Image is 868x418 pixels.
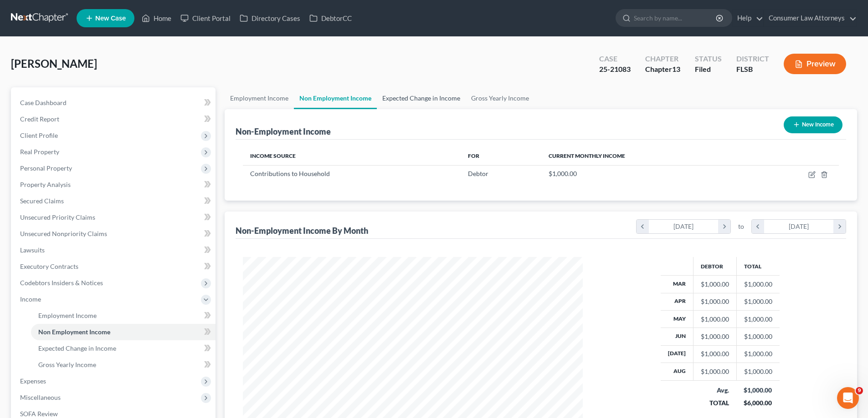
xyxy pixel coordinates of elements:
span: Executory Contracts [20,262,78,270]
div: Chapter [645,64,680,75]
span: 13 [672,65,680,73]
div: Non-Employment Income [236,126,331,137]
div: $1,000.00 [701,280,729,289]
span: Unsecured Nonpriority Claims [20,230,107,237]
a: Lawsuits [13,242,216,258]
th: Aug [661,363,693,380]
span: Lawsuits [20,246,45,254]
a: Unsecured Nonpriority Claims [13,226,216,242]
a: Case Dashboard [13,95,216,111]
a: Consumer Law Attorneys [764,10,857,26]
span: Expenses [20,377,46,385]
td: $1,000.00 [736,328,780,345]
input: Search by name... [634,10,717,26]
div: Avg. [700,386,729,395]
button: New Income [784,116,842,133]
th: Mar [661,276,693,293]
div: 25-21083 [599,64,631,75]
span: Property Analysis [20,181,71,188]
button: Preview [784,54,846,74]
span: Personal Property [20,164,72,172]
span: Expected Change in Income [38,344,116,352]
span: Codebtors Insiders & Notices [20,279,103,287]
span: Client Profile [20,131,58,139]
div: $1,000.00 [701,349,729,358]
div: $1,000.00 [701,332,729,341]
div: Filed [695,64,722,75]
a: Gross Yearly Income [466,87,534,109]
a: Home [137,10,176,26]
span: Debtor [468,170,488,177]
a: Non Employment Income [31,324,216,340]
div: Chapter [645,54,680,64]
a: Client Portal [176,10,235,26]
div: Status [695,54,722,64]
div: $1,000.00 [701,315,729,324]
a: Gross Yearly Income [31,357,216,373]
span: Miscellaneous [20,393,61,401]
i: chevron_right [833,220,846,233]
div: District [736,54,769,64]
th: Debtor [693,257,736,275]
div: $1,000.00 [701,367,729,376]
span: Unsecured Priority Claims [20,213,95,221]
th: May [661,310,693,327]
span: Current Monthly Income [549,152,625,159]
div: Non-Employment Income By Month [236,225,368,236]
span: Non Employment Income [38,328,110,336]
td: $1,000.00 [736,363,780,380]
div: $6,000.00 [744,398,772,408]
th: Apr [661,293,693,310]
a: Expected Change in Income [377,87,466,109]
span: SOFA Review [20,410,58,418]
a: Executory Contracts [13,258,216,275]
td: $1,000.00 [736,276,780,293]
td: $1,000.00 [736,345,780,363]
span: Gross Yearly Income [38,361,96,368]
i: chevron_right [718,220,730,233]
th: Jun [661,328,693,345]
div: $1,000.00 [701,297,729,306]
a: Employment Income [31,307,216,324]
i: chevron_left [637,220,649,233]
span: For [468,152,479,159]
th: [DATE] [661,345,693,363]
a: Employment Income [225,87,294,109]
a: Expected Change in Income [31,340,216,357]
span: New Case [95,15,126,22]
a: DebtorCC [305,10,356,26]
a: Credit Report [13,111,216,127]
a: Secured Claims [13,193,216,209]
span: 9 [856,387,863,394]
span: [PERSON_NAME] [11,57,97,70]
span: $1,000.00 [549,170,577,177]
span: Secured Claims [20,197,64,205]
div: FLSB [736,64,769,75]
span: Case Dashboard [20,99,67,106]
div: [DATE] [649,220,719,233]
span: Credit Report [20,115,59,123]
td: $1,000.00 [736,310,780,327]
span: Income [20,295,41,303]
span: Employment Income [38,312,97,319]
i: chevron_left [752,220,764,233]
span: Income Source [250,152,296,159]
div: Case [599,54,631,64]
a: Help [733,10,763,26]
span: Contributions to Household [250,170,330,177]
span: Real Property [20,148,59,156]
a: Property Analysis [13,176,216,193]
div: TOTAL [700,398,729,408]
a: Unsecured Priority Claims [13,209,216,226]
td: $1,000.00 [736,293,780,310]
a: Directory Cases [235,10,305,26]
div: [DATE] [764,220,834,233]
div: $1,000.00 [744,386,772,395]
span: to [738,222,744,231]
iframe: Intercom live chat [837,387,859,409]
th: Total [736,257,780,275]
a: Non Employment Income [294,87,377,109]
